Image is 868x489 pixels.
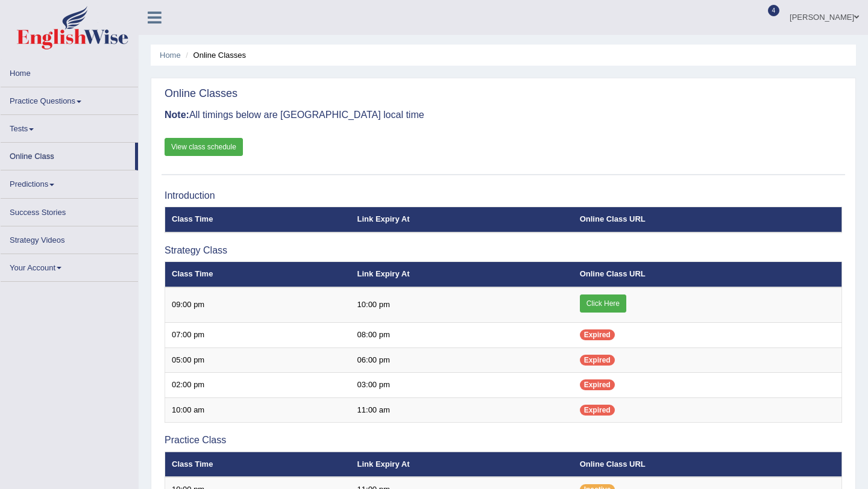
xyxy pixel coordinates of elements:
a: Tests [1,115,138,139]
a: Predictions [1,170,138,194]
h2: Online Classes [165,88,237,100]
th: Online Class URL [573,452,842,477]
th: Class Time [165,207,351,232]
td: 02:00 pm [165,373,351,398]
td: 06:00 pm [351,347,573,373]
h3: Practice Class [165,435,842,446]
td: 05:00 pm [165,347,351,373]
th: Online Class URL [573,262,842,287]
td: 09:00 pm [165,287,351,323]
li: Online Classes [183,49,246,61]
span: Expired [580,355,615,366]
a: Strategy Videos [1,226,138,250]
h3: Introduction [165,190,842,201]
td: 03:00 pm [351,373,573,398]
a: Your Account [1,254,138,278]
a: Online Class [1,143,135,166]
a: Success Stories [1,199,138,222]
th: Online Class URL [573,207,842,232]
td: 11:00 am [351,397,573,423]
a: Home [160,51,181,60]
th: Class Time [165,262,351,287]
td: 07:00 pm [165,323,351,348]
th: Link Expiry At [351,207,573,232]
th: Class Time [165,452,351,477]
a: Home [1,60,138,83]
a: Click Here [580,294,626,313]
b: Note: [165,110,189,120]
h3: All timings below are [GEOGRAPHIC_DATA] local time [165,110,842,120]
td: 10:00 pm [351,287,573,323]
span: Expired [580,405,615,416]
span: Expired [580,329,615,340]
th: Link Expiry At [351,262,573,287]
td: 08:00 pm [351,323,573,348]
a: Practice Questions [1,87,138,111]
span: Expired [580,379,615,390]
td: 10:00 am [165,397,351,423]
a: View class schedule [165,138,243,156]
span: 4 [768,5,780,16]
th: Link Expiry At [351,452,573,477]
h3: Strategy Class [165,245,842,256]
